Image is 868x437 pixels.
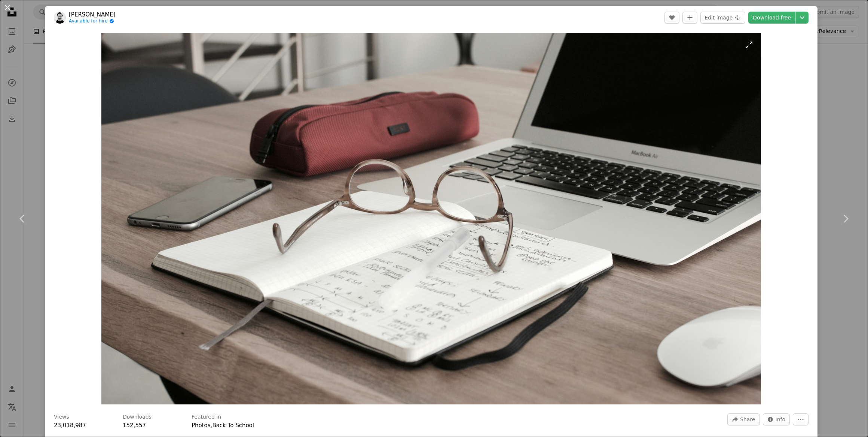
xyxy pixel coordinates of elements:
[700,12,745,24] button: Edit image
[101,33,761,404] img: eyeglasses on book beside laptop
[796,12,809,24] button: Choose download size
[823,183,868,255] a: Next
[54,413,69,421] h3: Views
[123,413,152,421] h3: Downloads
[793,413,809,425] button: More Actions
[123,422,146,429] span: 152,557
[763,413,790,425] button: Stats about this image
[211,422,213,429] span: ,
[69,11,116,18] a: [PERSON_NAME]
[727,413,759,425] button: Share this image
[101,33,761,404] button: Zoom in on this image
[54,12,66,24] img: Go to Dan Dimmock's profile
[664,12,679,24] button: Like
[748,12,795,24] a: Download free
[192,413,221,421] h3: Featured in
[776,414,786,425] span: Info
[69,18,116,24] a: Available for hire
[740,414,755,425] span: Share
[192,422,211,429] a: Photos
[54,422,86,429] span: 23,018,987
[682,12,697,24] button: Add to Collection
[212,422,254,429] a: Back To School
